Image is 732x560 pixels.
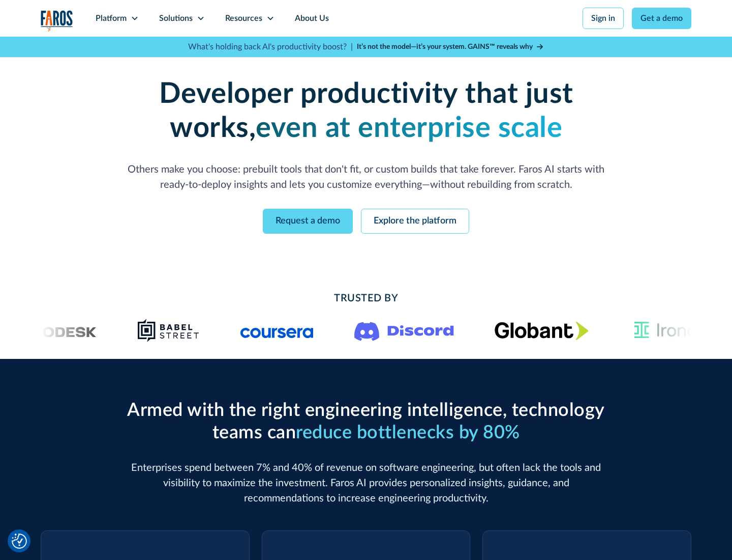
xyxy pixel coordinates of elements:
h2: Armed with the right engineering intelligence, technology teams can [122,400,610,443]
span: reduce bottlenecks by 80% [296,424,520,442]
a: Sign in [583,8,624,29]
img: Logo of the analytics and reporting company Faros. [41,10,73,31]
a: It’s not the model—it’s your system. GAINS™ reveals why [357,42,544,52]
p: What's holding back AI's productivity boost? | [188,41,353,53]
div: Resources [225,12,262,24]
img: Babel Street logo png [137,318,200,343]
div: Solutions [159,12,193,24]
button: Cookie Settings [12,534,27,549]
a: Get a demo [632,8,691,29]
a: home [41,10,73,31]
a: Explore the platform [361,209,469,234]
strong: Developer productivity that just works, [159,80,573,143]
strong: It’s not the model—it’s your system. GAINS™ reveals why [357,43,533,50]
img: Globant's logo [495,321,589,340]
img: Revisit consent button [12,534,27,549]
a: Request a demo [263,209,353,234]
img: Logo of the communication platform Discord. [354,320,454,341]
img: Logo of the online learning platform Coursera. [240,322,314,339]
h2: Trusted By [122,291,610,306]
div: Platform [96,12,127,24]
strong: even at enterprise scale [256,114,562,143]
p: Enterprises spend between 7% and 40% of revenue on software engineering, but often lack the tools... [122,460,610,506]
p: Others make you choose: prebuilt tools that don't fit, or custom builds that take forever. Faros ... [122,162,610,192]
